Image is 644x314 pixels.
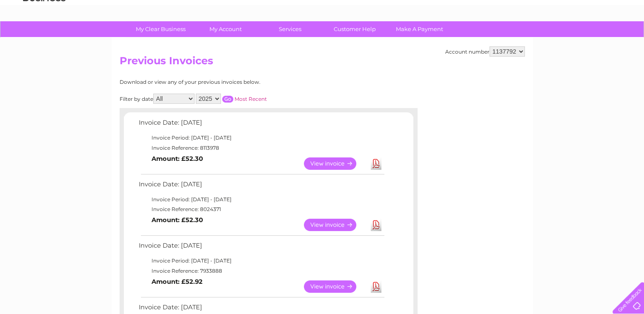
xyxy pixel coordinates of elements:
td: Invoice Period: [DATE] - [DATE] [137,194,386,205]
a: Blog [570,36,582,43]
b: Amount: £52.30 [152,216,203,224]
a: My Clear Business [126,21,196,37]
a: Services [255,21,325,37]
td: Invoice Date: [DATE] [137,179,386,194]
a: Customer Help [320,21,390,37]
a: View [304,219,366,231]
td: Invoice Reference: 8024371 [137,204,386,214]
a: Log out [616,36,636,43]
b: Amount: £52.30 [152,155,203,163]
div: Download or view any of your previous invoices below. [120,79,343,85]
b: Amount: £52.92 [152,278,203,285]
a: Telecoms [539,36,565,43]
h2: Previous Invoices [120,55,525,71]
td: Invoice Period: [DATE] - [DATE] [137,133,386,143]
td: Invoice Period: [DATE] - [DATE] [137,256,386,266]
img: logo.png [23,22,66,48]
a: Contact [587,36,608,43]
td: Invoice Date: [DATE] [137,240,386,256]
div: Account number [445,46,525,57]
a: Make A Payment [384,21,455,37]
td: Invoice Date: [DATE] [137,117,386,133]
a: Most Recent [235,96,267,102]
a: Download [371,219,381,231]
a: Download [371,280,381,293]
a: View [304,280,366,293]
a: My Account [190,21,260,37]
td: Invoice Reference: 7933888 [137,266,386,276]
a: 0333 014 3131 [484,4,542,15]
a: View [304,157,366,170]
div: Filter by date [120,94,343,104]
a: Download [371,157,381,170]
a: Energy [515,36,534,43]
a: Water [494,36,510,43]
td: Invoice Reference: 8113978 [137,143,386,153]
div: Clear Business is a trading name of Verastar Limited (registered in [GEOGRAPHIC_DATA] No. 3667643... [121,5,524,41]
